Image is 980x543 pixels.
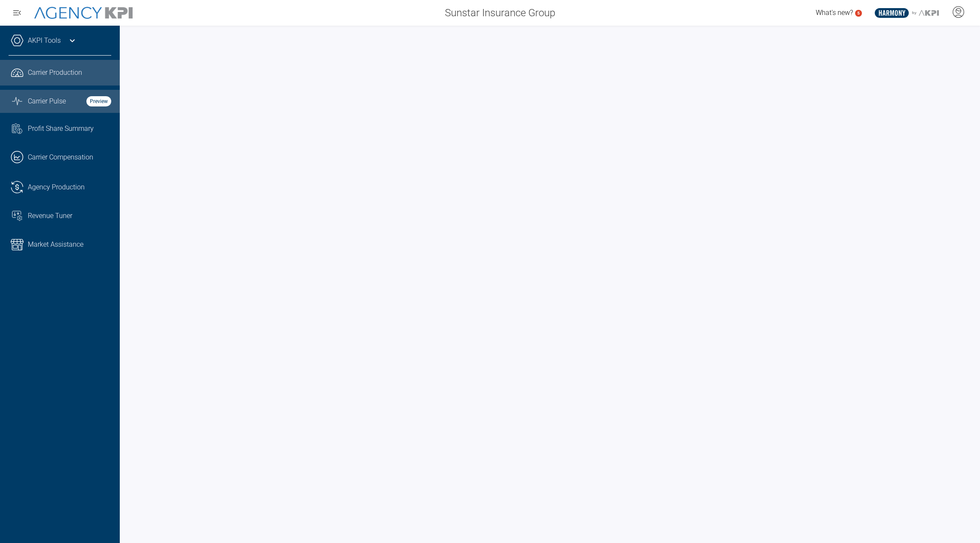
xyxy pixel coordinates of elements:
span: Carrier Compensation [28,152,93,162]
a: AKPI Tools [28,35,61,46]
span: Agency Production [28,182,85,192]
span: Sunstar Insurance Group [445,5,555,21]
span: Profit Share Summary [28,124,94,134]
span: Revenue Tuner [28,211,72,221]
a: 5 [855,10,862,17]
text: 5 [857,11,860,15]
span: What's new? [816,9,853,17]
strong: Preview [86,96,111,106]
img: AgencyKPI [34,7,133,19]
span: Market Assistance [28,239,83,250]
span: Carrier Pulse [28,96,66,106]
span: Carrier Production [28,68,82,78]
